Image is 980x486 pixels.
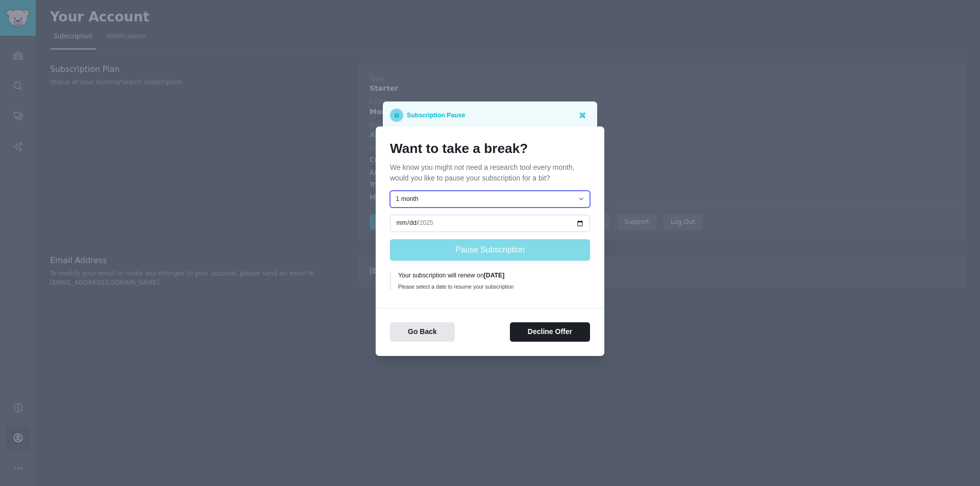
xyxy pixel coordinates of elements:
div: Please select a date to resume your subscription [398,283,583,290]
button: Go Back [390,322,455,342]
div: Your subscription will renew on [398,271,583,280]
h1: Want to take a break? [390,141,590,157]
p: Subscription Pause [407,109,465,122]
p: We know you might not need a research tool every month, would you like to pause your subscription... [390,162,590,184]
b: [DATE] [484,272,505,279]
button: Decline Offer [510,322,590,342]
